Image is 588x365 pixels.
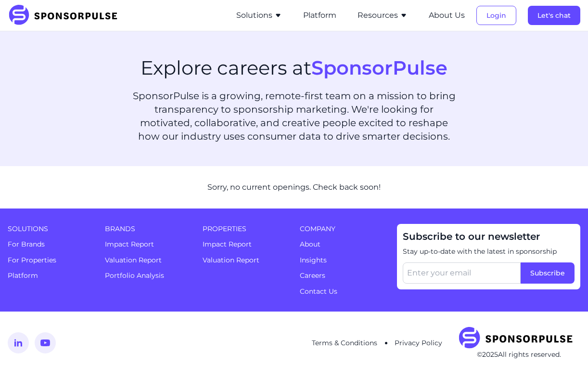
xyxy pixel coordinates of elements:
a: Privacy Policy [395,339,442,347]
a: Valuation Report [105,256,162,264]
a: Login [476,11,516,20]
span: Company [300,224,385,234]
p: © 2025 All rights reserved. [458,350,580,359]
a: About Us [429,11,465,20]
a: Impact Report [203,240,252,248]
a: Platform [303,11,336,20]
a: For Brands [8,240,45,248]
h1: Explore careers at [141,54,447,81]
a: Contact Us [300,287,337,296]
input: Enter your email [403,262,521,284]
a: Impact Report [105,240,154,248]
a: Platform [8,271,38,280]
button: Solutions [236,10,282,21]
a: Portfolio Analysis [105,271,164,280]
button: Let's chat [528,6,580,25]
span: Brands [105,224,191,234]
a: Insights [300,256,327,264]
img: LinkedIn [8,332,29,353]
div: Sorry, no current openings. Check back soon! [207,182,381,193]
a: Valuation Report [203,256,259,264]
span: Properties [203,224,288,234]
button: Platform [303,10,336,21]
a: Let's chat [528,11,580,20]
p: SponsorPulse is a growing, remote-first team on a mission to bring transparency to sponsorship ma... [132,89,456,143]
a: Careers [300,271,325,280]
span: SponsorPulse [311,56,447,79]
button: Resources [358,10,408,21]
a: About [300,240,320,248]
img: SponsorPulse [8,5,125,26]
a: For Properties [8,256,56,264]
span: Solutions [8,224,93,234]
span: Stay up-to-date with the latest in sponsorship [403,247,575,257]
img: SponsorPulse [458,327,580,349]
a: Terms & Conditions [312,339,377,347]
button: About Us [429,10,465,21]
button: Subscribe [521,262,575,284]
img: YouTube [35,332,56,353]
button: Login [476,6,516,25]
span: Subscribe to our newsletter [403,230,575,243]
